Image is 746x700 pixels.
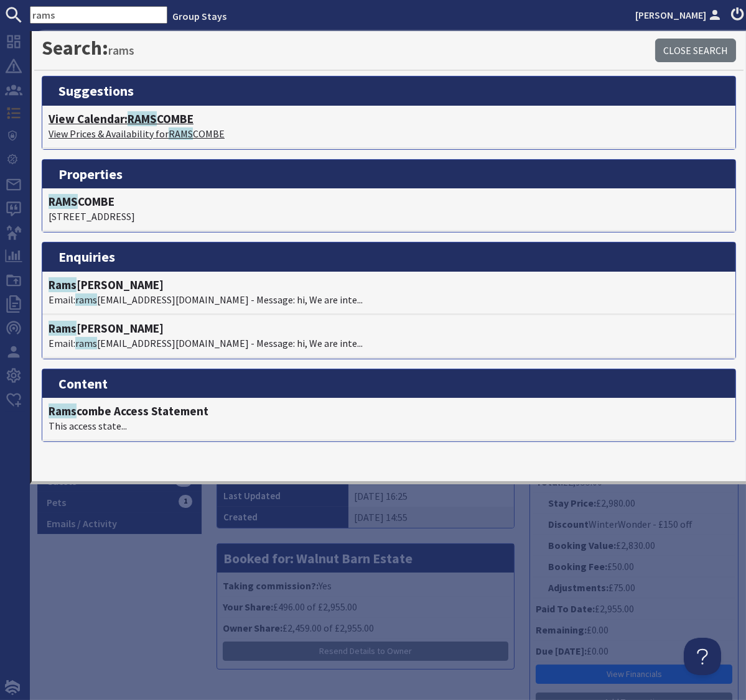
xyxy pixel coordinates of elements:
li: £0.00 [533,620,735,641]
h3: enquiries [42,242,735,271]
li: Yes [220,576,511,597]
strong: Paid To Date: [536,602,595,615]
p: This access state... [49,418,729,433]
strong: Booking Value: [548,539,616,551]
h4: [PERSON_NAME] [49,278,729,292]
a: View Calendar:RAMSCOMBEView Prices & Availability forRAMSCOMBE [49,112,729,141]
td: [DATE] 14:55 [348,507,515,528]
strong: Owner Share: [223,622,282,634]
p: View Prices & Availability for COMBE [49,126,729,141]
span: RAMS [169,127,193,140]
span: RAMS [128,111,157,126]
h4: combe Access Statement [49,404,729,418]
p: [STREET_ADDRESS] [49,209,729,224]
li: WinterWonder - £150 off [533,514,735,535]
a: Emails / Activity [37,513,202,534]
li: £50.00 [533,556,735,578]
h3: content [42,369,735,398]
h1: Search: [42,36,655,60]
a: RAMSCOMBE[STREET_ADDRESS] [49,195,729,224]
h4: COMBE [49,195,729,209]
a: [PERSON_NAME] [635,7,724,22]
a: View Financials [536,665,732,684]
li: £2,459.00 of £2,955.00 [220,618,511,639]
li: £2,830.00 [533,535,735,556]
strong: Total: [536,476,563,488]
strong: Remaining: [536,624,587,636]
h3: properties [42,160,735,188]
a: Rams[PERSON_NAME]Email:rams[EMAIL_ADDRESS][DOMAIN_NAME] - Message: hi, We are inte... [49,321,729,351]
h4: View Calendar: COMBE [49,112,729,126]
span: rams [75,337,97,349]
span: rams [75,293,97,306]
a: Close Search [655,39,736,62]
h3: Booked for: Walnut Barn Estate [217,544,515,573]
strong: Adjustments: [548,581,608,594]
strong: Due [DATE]: [536,645,587,657]
strong: Booking Fee: [548,560,607,573]
a: Pets1 [37,492,202,513]
a: Group Stays [172,10,226,22]
span: Rams [49,403,77,418]
a: Ramscombe Access StatementThis access state... [49,404,729,433]
strong: Stay Price: [548,497,596,509]
img: staytech_i_w-64f4e8e9ee0a9c174fd5317b4b171b261742d2d393467e5bdba4413f4f884c10.svg [5,680,20,695]
span: Rams [49,321,77,336]
span: RAMS [49,194,78,209]
span: Rams [49,277,77,292]
span: Resend Details to Owner [319,645,412,656]
h3: suggestions [42,76,735,105]
strong: Your Share: [223,601,273,613]
th: Last Updated [217,486,348,507]
li: £75.00 [533,578,735,599]
li: £496.00 of £2,955.00 [220,597,511,618]
a: Rams[PERSON_NAME]Email:rams[EMAIL_ADDRESS][DOMAIN_NAME] - Message: hi, We are inte... [49,278,729,307]
strong: Discount [548,518,589,530]
li: £2,955.00 [533,599,735,620]
h4: [PERSON_NAME] [49,321,729,336]
p: Email: [EMAIL_ADDRESS][DOMAIN_NAME] - Message: hi, We are inte... [49,336,729,351]
iframe: Toggle Customer Support [684,638,721,675]
small: rams [108,43,134,58]
th: Created [217,507,348,528]
td: [DATE] 16:25 [348,486,515,507]
li: £0.00 [533,641,735,662]
span: 1 [179,495,192,507]
button: Resend Details to Owner [223,642,509,661]
input: SEARCH [30,6,167,24]
li: £2,980.00 [533,493,735,514]
p: Email: [EMAIL_ADDRESS][DOMAIN_NAME] - Message: hi, We are inte... [49,292,729,307]
strong: Taking commission?: [223,579,319,592]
